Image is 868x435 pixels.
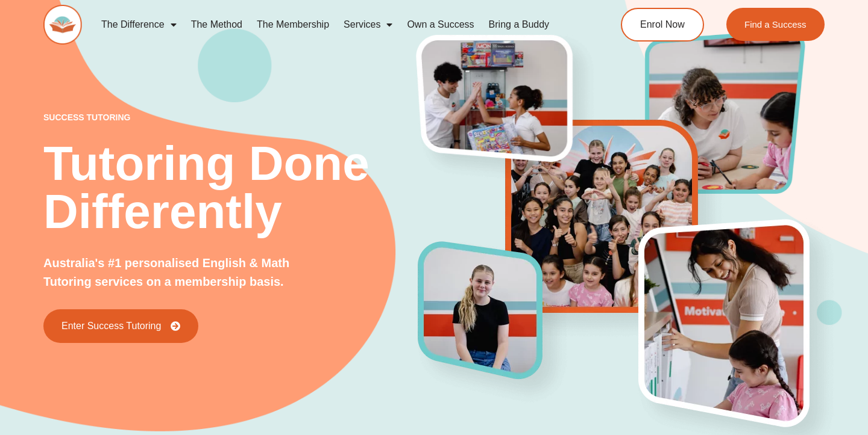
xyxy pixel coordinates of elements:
h2: Tutoring Done Differently [43,140,418,236]
a: Bring a Buddy [482,11,557,39]
p: Australia's #1 personalised English & Math Tutoring services on a membership basis. [43,254,317,291]
span: Enter Success Tutoring [61,321,161,331]
nav: Menu [94,11,576,39]
a: Services [336,11,400,39]
a: Enter Success Tutoring [43,309,198,343]
a: The Method [184,11,250,39]
a: Enrol Now [621,8,704,42]
a: The Membership [250,11,336,39]
span: Enrol Now [640,20,685,29]
p: success tutoring [43,113,418,122]
span: Find a Success [744,20,807,29]
a: Own a Success [400,11,481,39]
a: Find a Success [726,8,825,41]
a: The Difference [94,11,184,39]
